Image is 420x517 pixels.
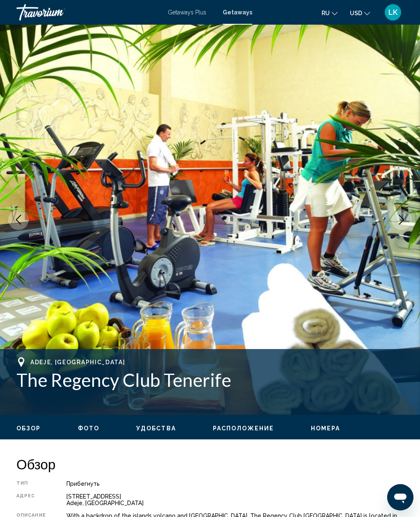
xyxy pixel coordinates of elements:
[136,425,176,432] span: Удобства
[213,425,274,432] span: Расположение
[382,4,404,21] button: User Menu
[8,209,29,230] button: Previous image
[16,456,404,472] h2: Обзор
[16,369,404,391] h1: The Regency Club Tenerife
[387,484,413,510] iframe: Кнопка для запуску вікна повідомлень
[16,4,160,21] a: Travorium
[136,425,176,432] button: Удобства
[350,10,362,16] span: USD
[322,10,330,16] span: ru
[223,9,252,16] a: Getaways
[168,9,206,16] a: Getaways Plus
[16,480,46,487] div: Тип
[66,493,404,506] div: [STREET_ADDRESS] Adeje, [GEOGRAPHIC_DATA]
[16,493,46,506] div: Адрес
[66,480,404,487] div: Прибегнуть
[350,7,370,19] button: Change currency
[391,209,412,230] button: Next image
[213,425,274,432] button: Расположение
[322,7,338,19] button: Change language
[78,425,99,432] button: Фото
[311,425,340,432] button: Номера
[78,425,99,432] span: Фото
[311,425,340,432] span: Номера
[16,425,41,432] button: Обзор
[16,425,41,432] span: Обзор
[30,359,125,365] span: Adeje, [GEOGRAPHIC_DATA]
[388,8,397,16] span: LK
